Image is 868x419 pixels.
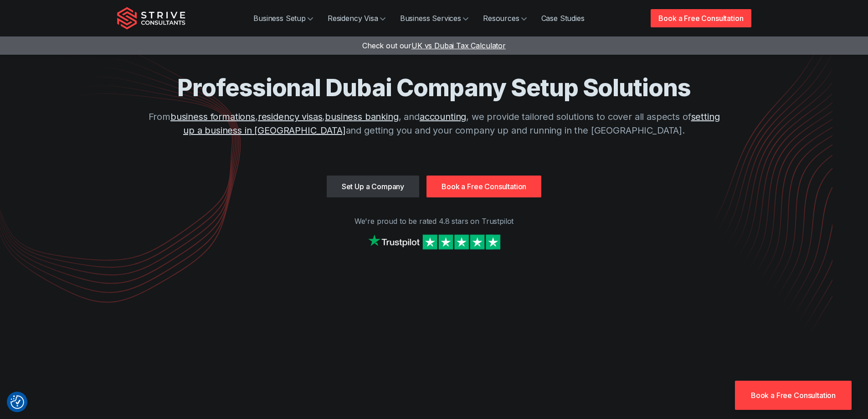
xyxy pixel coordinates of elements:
[143,73,726,103] h1: Professional Dubai Company Setup Solutions
[143,110,726,137] p: From , , , and , we provide tailored solutions to cover all aspects of and getting you and your c...
[258,111,323,122] a: residency visas
[320,9,393,27] a: Residency Visa
[327,176,419,197] a: Set Up a Company
[10,395,24,409] img: Revisit consent button
[366,232,503,252] img: Strive on Trustpilot
[411,41,506,50] span: UK vs Dubai Tax Calculator
[170,111,255,122] a: business formations
[420,111,466,122] a: accounting
[117,216,751,227] p: We're proud to be rated 4.8 stars on Trustpilot
[246,9,320,27] a: Business Setup
[325,111,398,122] a: business banking
[426,176,541,197] a: Book a Free Consultation
[735,381,852,410] a: Book a Free Consultation
[117,7,185,30] img: Strive Consultants
[362,41,506,50] a: Check out ourUK vs Dubai Tax Calculator
[476,9,534,27] a: Resources
[393,9,476,27] a: Business Services
[651,9,751,27] a: Book a Free Consultation
[534,9,592,27] a: Case Studies
[10,395,24,409] button: Consent Preferences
